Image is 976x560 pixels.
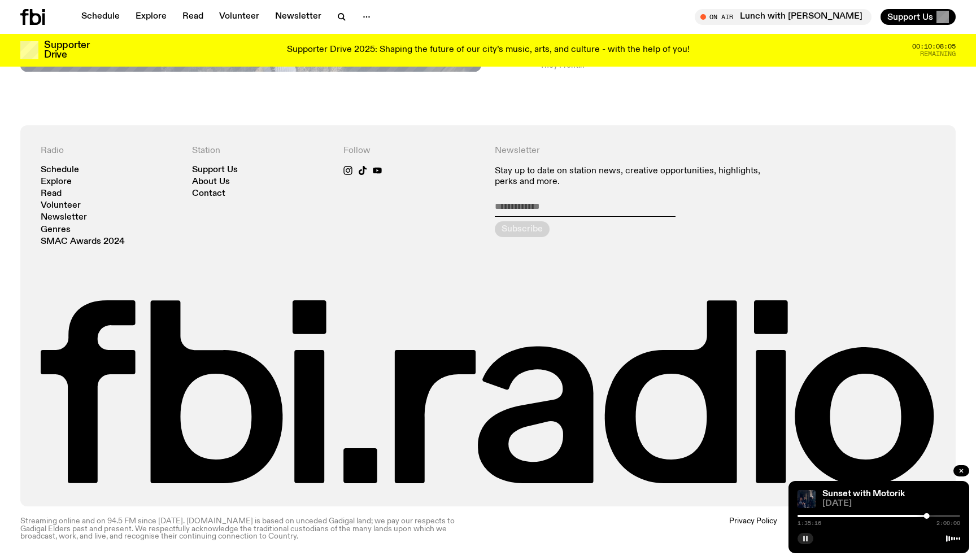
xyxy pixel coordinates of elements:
[343,146,481,156] h4: Follow
[41,202,81,210] a: Volunteer
[41,213,87,222] a: Newsletter
[192,178,230,186] a: About Us
[798,520,821,526] span: 1:35:16
[495,221,550,237] button: Subscribe
[75,9,127,25] a: Schedule
[41,238,125,246] a: SMAC Awards 2024
[41,166,79,174] a: Schedule
[41,178,72,186] a: Explore
[729,518,777,540] a: Privacy Policy
[41,146,178,156] h4: Radio
[176,9,210,25] a: Read
[44,41,89,60] h3: Supporter Drive
[41,190,62,198] a: Read
[41,226,71,234] a: Genres
[912,43,956,50] span: 00:10:08:05
[495,146,784,156] h4: Newsletter
[268,9,328,25] a: Newsletter
[887,12,933,22] span: Support Us
[192,146,330,156] h4: Station
[822,489,905,498] a: Sunset with Motorik
[20,518,481,540] p: Streaming online and on 94.5 FM since [DATE]. [DOMAIN_NAME] is based on unceded Gadigal land; we ...
[695,9,872,25] button: On AirLunch with [PERSON_NAME]
[881,9,956,25] button: Support Us
[920,51,956,57] span: Remaining
[212,9,266,25] a: Volunteer
[129,9,173,25] a: Explore
[495,166,784,187] p: Stay up to date on station news, creative opportunities, highlights, perks and more.
[192,166,238,174] a: Support Us
[822,500,960,508] span: [DATE]
[287,45,690,55] p: Supporter Drive 2025: Shaping the future of our city’s music, arts, and culture - with the help o...
[936,520,960,526] span: 2:00:00
[192,190,225,198] a: Contact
